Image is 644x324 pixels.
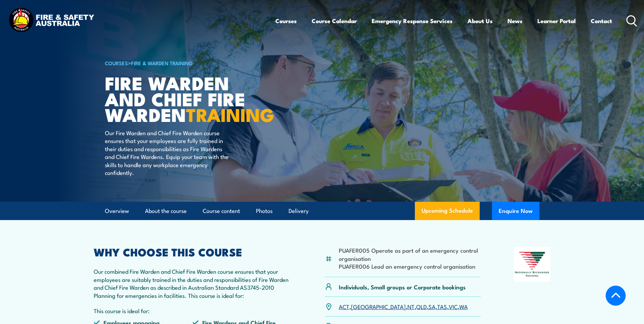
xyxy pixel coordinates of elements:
[591,12,612,30] a: Contact
[339,302,349,310] a: ACT
[415,202,480,220] a: Upcoming Schedule
[105,129,229,176] p: Our Fire Warden and Chief Fire Warden course ensures that your employees are fully trained in the...
[459,302,468,310] a: WA
[339,262,481,270] li: PUAFER006 Lead an emergency control organisation
[186,100,274,128] strong: TRAINING
[105,59,273,67] h6: >
[203,202,240,220] a: Course content
[94,267,292,299] p: Our combined Fire Warden and Chief Fire Warden course ensures that your employees are suitably tr...
[351,302,406,310] a: [GEOGRAPHIC_DATA]
[492,202,539,220] button: Enquire Now
[514,247,551,282] img: Nationally Recognised Training logo.
[94,247,292,256] h2: WHY CHOOSE THIS COURSE
[105,59,128,67] a: COURSES
[275,12,297,30] a: Courses
[312,12,357,30] a: Course Calendar
[145,202,187,220] a: About the course
[467,12,493,30] a: About Us
[437,302,447,310] a: TAS
[339,283,466,291] p: Individuals, Small groups or Corporate bookings
[407,302,415,310] a: NT
[289,202,309,220] a: Delivery
[105,75,273,122] h1: Fire Warden and Chief Fire Warden
[131,59,193,67] a: Fire & Warden Training
[339,246,481,262] li: PUAFER005 Operate as part of an emergency control organisation
[105,202,129,220] a: Overview
[508,12,522,30] a: News
[372,12,453,30] a: Emergency Response Services
[94,307,292,314] p: This course is ideal for:
[339,303,468,310] p: , , , , , , ,
[428,302,436,310] a: SA
[416,302,427,310] a: QLD
[449,302,458,310] a: VIC
[537,12,576,30] a: Learner Portal
[256,202,273,220] a: Photos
